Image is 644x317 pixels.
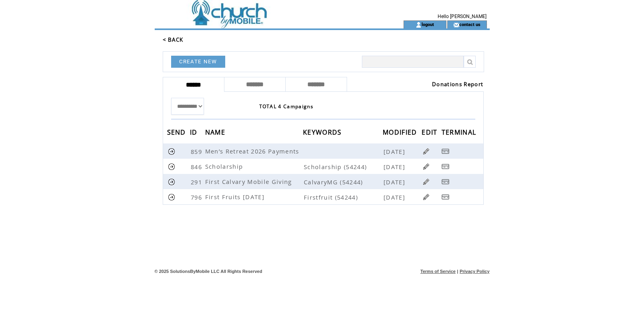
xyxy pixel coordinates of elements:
[190,126,200,141] span: ID
[190,129,200,134] a: ID
[155,269,262,274] span: © 2025 SolutionsByMobile LLC All Rights Reserved
[205,178,294,186] span: First Calvary Mobile Giving
[191,163,204,171] span: 846
[259,103,314,110] span: TOTAL 4 Campaigns
[453,22,459,28] img: contact_us_icon.gif
[442,126,478,141] span: TERMINAL
[459,22,480,27] a: contact us
[422,22,434,27] a: logout
[191,147,204,155] span: 859
[304,163,382,171] span: Scholarship (54244)
[303,126,344,141] span: KEYWORDS
[163,36,184,43] a: < BACK
[460,269,490,274] a: Privacy Policy
[303,129,344,134] a: KEYWORDS
[422,126,439,141] span: EDIT
[383,129,419,134] a: MODIFIED
[205,162,245,170] span: Scholarship
[384,193,407,201] span: [DATE]
[457,269,458,274] span: |
[383,126,419,141] span: MODIFIED
[384,163,407,171] span: [DATE]
[167,126,188,141] span: SEND
[384,178,407,186] span: [DATE]
[416,22,422,28] img: account_icon.gif
[191,193,204,201] span: 796
[171,56,225,68] a: CREATE NEW
[304,178,382,186] span: CalvaryMG (54244)
[384,147,407,155] span: [DATE]
[420,269,456,274] a: Terms of Service
[205,193,266,201] span: First Fruits [DATE]
[304,193,382,201] span: Firstfruit (54244)
[432,81,483,88] a: Donations Report
[205,147,301,155] span: Men’s Retreat 2026 Payments
[438,14,487,19] span: Hello [PERSON_NAME]
[205,126,227,141] span: NAME
[205,129,227,134] a: NAME
[191,178,204,186] span: 291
